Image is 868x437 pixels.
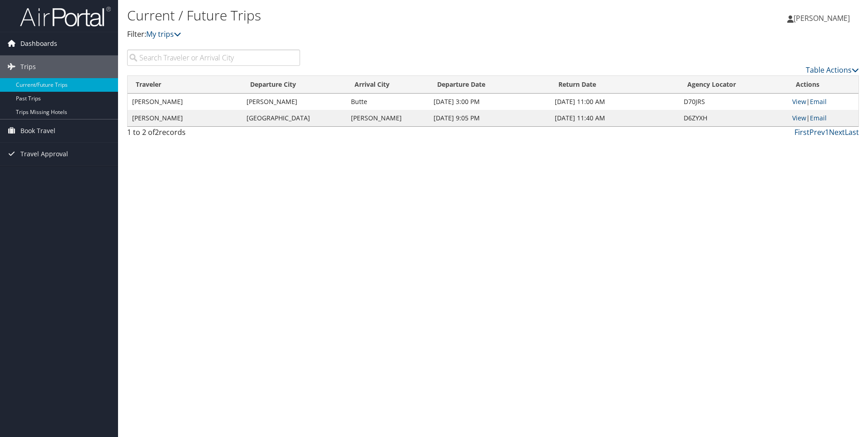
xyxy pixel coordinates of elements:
p: Filter: [127,29,615,40]
td: [PERSON_NAME] [128,94,242,110]
span: Book Travel [20,119,55,142]
span: Trips [20,55,36,78]
a: Last [845,127,859,137]
th: Departure City: activate to sort column ascending [242,76,347,94]
td: D70JRS [679,94,788,110]
img: airportal-logo.png [20,6,111,27]
a: My trips [146,29,181,39]
td: Butte [346,94,429,110]
a: Email [810,97,827,106]
a: View [792,97,806,106]
a: Email [810,114,827,122]
td: [PERSON_NAME] [242,94,347,110]
td: [PERSON_NAME] [346,110,429,126]
div: 1 to 2 of records [127,127,300,142]
span: 2 [155,127,159,137]
th: Traveler: activate to sort column ascending [128,76,242,94]
td: | [788,110,858,126]
td: [DATE] 3:00 PM [429,94,550,110]
th: Agency Locator: activate to sort column ascending [679,76,788,94]
td: | [788,94,858,110]
a: 1 [825,127,829,137]
td: [PERSON_NAME] [128,110,242,126]
a: Table Actions [806,65,859,75]
input: Search Traveler or Arrival City [127,50,300,66]
td: [GEOGRAPHIC_DATA] [242,110,347,126]
a: Next [829,127,845,137]
a: Prev [809,127,825,137]
span: [PERSON_NAME] [794,13,850,23]
th: Actions [788,76,858,94]
td: [DATE] 9:05 PM [429,110,550,126]
span: Travel Approval [20,143,68,165]
th: Arrival City: activate to sort column ascending [346,76,429,94]
a: [PERSON_NAME] [787,5,859,32]
a: View [792,114,806,122]
th: Departure Date: activate to sort column descending [429,76,550,94]
td: [DATE] 11:40 AM [550,110,679,126]
span: Dashboards [20,32,57,55]
td: D6ZYXH [679,110,788,126]
th: Return Date: activate to sort column ascending [550,76,679,94]
a: First [794,127,809,137]
h1: Current / Future Trips [127,6,615,25]
td: [DATE] 11:00 AM [550,94,679,110]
